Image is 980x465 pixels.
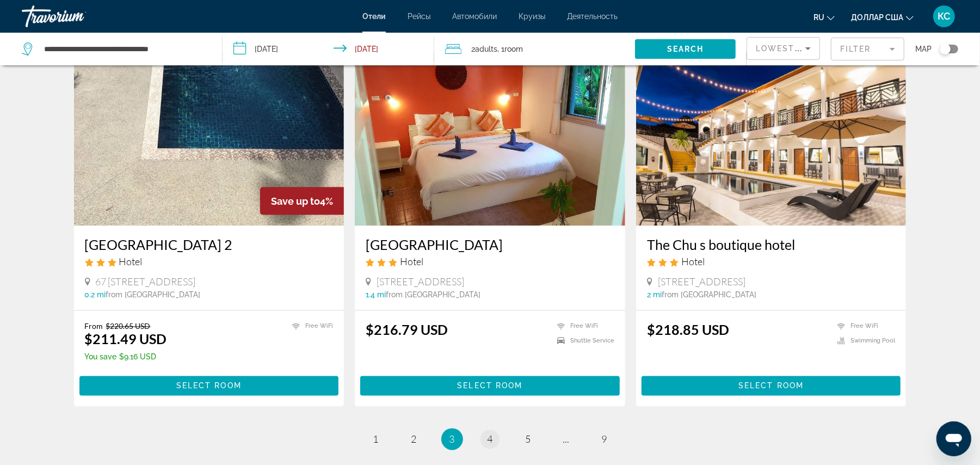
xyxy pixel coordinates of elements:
[832,336,895,346] li: Swimming Pool
[930,5,958,28] button: Меню пользователя
[85,237,334,253] a: [GEOGRAPHIC_DATA] 2
[85,353,117,362] span: You save
[936,421,971,456] iframe: Кнопка запуска окна обмена сообщениями
[662,291,756,299] span: from [GEOGRAPHIC_DATA]
[271,195,320,207] span: Save up to
[475,45,497,53] span: Adults
[667,45,704,53] span: Search
[260,187,344,215] div: 4%
[642,376,901,396] button: Select Room
[74,429,907,450] nav: Pagination
[471,41,497,57] span: 2
[355,52,625,226] img: Hotel image
[602,433,607,445] span: 9
[85,331,167,347] ins: $211.49 USD
[85,256,334,268] div: 3 star Hotel
[366,322,448,338] ins: $216.79 USD
[832,322,895,331] li: Free WiFi
[851,13,903,22] font: доллар США
[96,276,196,288] span: 67 [STREET_ADDRESS]
[400,256,423,268] span: Hotel
[449,433,455,445] span: 3
[434,33,635,65] button: Travelers: 2 adults, 0 children
[366,291,386,299] span: 1.4 mi
[106,291,201,299] span: from [GEOGRAPHIC_DATA]
[79,376,339,396] button: Select Room
[74,52,344,226] img: Hotel image
[552,336,614,346] li: Shuttle Service
[519,12,545,21] a: Круизы
[287,322,333,331] li: Free WiFi
[738,382,804,390] span: Select Room
[567,12,618,21] a: Деятельность
[452,12,497,21] a: Автомобили
[377,276,464,288] span: [STREET_ADDRESS]
[79,379,339,391] a: Select Room
[411,433,417,445] span: 2
[658,276,745,288] span: [STREET_ADDRESS]
[647,322,729,338] ins: $218.85 USD
[360,376,620,396] button: Select Room
[85,291,106,299] span: 0.2 mi
[408,12,430,21] a: Рейсы
[756,44,825,53] span: Lowest Price
[642,379,901,391] a: Select Room
[386,291,480,299] span: from [GEOGRAPHIC_DATA]
[223,33,434,65] button: Check-in date: Sep 10, 2025 Check-out date: Sep 15, 2025
[915,41,932,57] span: Map
[851,9,914,25] button: Изменить валюту
[756,42,811,55] mat-select: Sort by
[813,13,824,22] font: ru
[85,322,103,331] span: From
[938,10,951,22] font: КС
[373,433,379,445] span: 1
[457,382,522,390] span: Select Room
[488,433,493,445] span: 4
[526,433,531,445] span: 5
[360,379,620,391] a: Select Room
[504,45,523,53] span: Room
[635,39,736,59] button: Search
[106,322,151,331] del: $220.65 USD
[176,382,242,390] span: Select Room
[497,41,523,57] span: , 1
[552,322,614,331] li: Free WiFi
[813,9,835,25] button: Изменить язык
[636,52,907,226] img: Hotel image
[119,256,143,268] span: Hotel
[366,237,614,253] a: [GEOGRAPHIC_DATA]
[831,37,904,61] button: Filter
[681,256,705,268] span: Hotel
[647,256,896,268] div: 3 star Hotel
[647,291,662,299] span: 2 mi
[22,2,131,30] a: Травориум
[362,12,386,21] a: Отели
[647,237,896,253] a: The Chu s boutique hotel
[932,44,958,54] button: Toggle map
[366,256,614,268] div: 3 star Hotel
[563,433,570,445] span: ...
[85,353,167,362] p: $9.16 USD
